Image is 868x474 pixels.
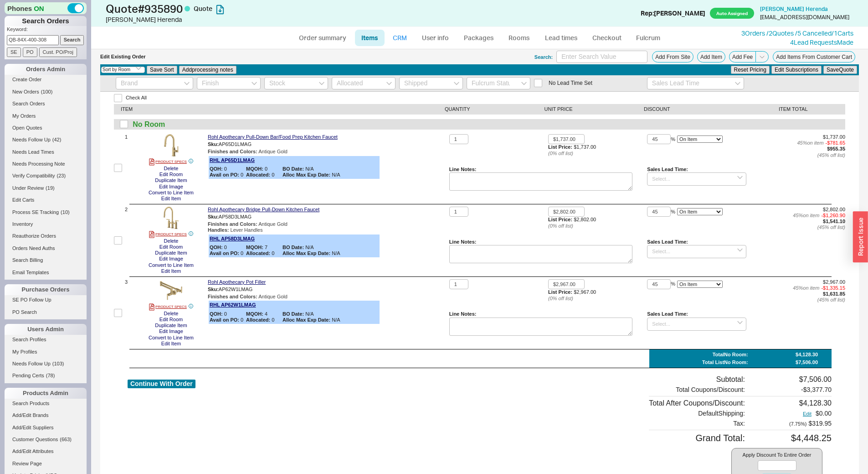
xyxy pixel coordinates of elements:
[700,54,722,60] span: Add Item
[415,30,456,46] a: User info
[821,213,845,219] span: - $1,260.90
[355,30,385,46] a: Items
[246,250,282,256] span: 0
[246,311,263,317] b: MQOH:
[7,26,87,35] p: Keyword:
[125,134,128,202] span: 1
[282,250,330,256] b: Alloc Max Exp Date:
[823,66,857,74] button: SaveQuote
[641,9,705,18] div: Rep: [PERSON_NAME]
[34,4,44,13] span: ON
[61,209,70,215] span: ( 10 )
[697,51,725,63] button: Add Item
[548,151,573,156] i: ( 0 % off list)
[649,375,745,384] div: Subtotal:
[556,51,647,63] input: Enter Search Value
[5,268,87,277] a: Email Templates
[210,245,246,250] span: 0
[763,375,832,384] div: $7,506.00
[652,51,693,63] button: Add From Site
[763,386,832,394] div: - $3,377.70
[737,176,743,179] svg: open menu
[208,221,446,227] div: Antique Gold
[386,30,413,46] a: CRM
[760,5,828,12] span: [PERSON_NAME] Herenda
[790,38,853,46] a: 4Lead RequestsMade
[157,317,185,323] button: Edit Room
[467,77,530,89] input: Fulcrum Status
[800,411,814,417] button: Edit
[5,388,87,399] div: Products Admin
[549,80,592,86] span: No Lead Time Set
[146,335,196,341] button: Convert to Line Item
[649,420,745,427] div: Tax :
[161,311,181,317] button: Delete
[647,311,746,317] div: Sales Lead Time:
[156,184,186,190] button: Edit Image
[5,147,87,157] a: Needs Lead Times
[39,47,77,57] input: Cust. PO/Proj
[208,207,319,213] a: Rohl Apothecary Bridge Pull-Down Kitchen Faucet
[246,311,282,317] span: 4
[146,262,196,268] button: Convert to Line Item
[184,82,190,85] svg: open menu
[133,120,165,129] span: No Room
[125,279,128,347] span: 3
[737,321,743,324] svg: open menu
[741,29,832,37] a: 3Orders /2Quotes /5 Cancelled
[246,172,270,177] b: Allocated:
[649,386,745,394] div: Total Coupons/Discount:
[208,279,266,285] a: Rohl Apothecary Pot Filler
[534,54,553,60] div: Search:
[160,134,182,156] img: lcgk9fmdhoojediqxpkh__02386.1706065954_bg1ahx
[100,54,146,60] div: Edit Existing Order
[179,66,236,74] button: Addprocessing notes
[5,111,87,121] a: My Orders
[713,352,748,358] div: Total No Room :
[210,311,223,317] b: QOH:
[763,410,832,417] div: $0.00
[649,432,745,443] div: Grand Total:
[210,166,223,172] b: QOH:
[52,361,64,366] span: ( 103 )
[5,2,87,14] div: Phones
[197,77,261,89] input: Finish
[454,82,459,85] svg: open menu
[5,435,87,444] a: Customer Questions(663)
[832,29,853,37] a: /1Carts
[12,209,59,215] span: Process SE Tracking
[208,227,229,233] b: Handles :
[208,294,257,299] b: Finishes and Colors :
[449,134,468,145] input: Qty
[5,16,87,26] h1: Search Orders
[5,295,87,305] a: SE PO Follow Up
[5,447,87,456] a: Add/Edit Attributes
[208,149,446,155] div: Antique Gold
[771,66,822,74] button: Edit Subscriptions
[161,166,181,172] button: Delete
[157,172,185,177] button: Edit Room
[60,35,84,45] input: Search
[46,373,55,378] span: ( 78 )
[823,291,845,297] span: $1,631.85
[282,245,304,250] b: BO Date:
[159,341,184,347] button: Edit Item
[671,209,675,215] span: %
[5,208,87,217] a: Process SE Tracking(10)
[208,141,219,147] span: Sku:
[210,302,256,307] a: RHL AP62W1LMAG
[746,297,845,303] div: ( 45 % off list)
[149,303,187,311] a: PRODUCT SPECS
[457,30,500,46] a: Packages
[548,296,573,301] i: ( 0 % off list)
[246,317,282,323] span: 0
[647,172,746,186] input: Select...
[548,289,572,295] b: List Price:
[159,196,184,202] button: Edit Item
[5,411,87,420] a: Add/Edit Brands
[5,87,87,97] a: New Orders(100)
[147,66,177,74] button: Save Sort
[246,245,263,250] b: MQOH:
[449,207,468,217] input: Qty
[760,14,849,21] div: [EMAIL_ADDRESS][DOMAIN_NAME]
